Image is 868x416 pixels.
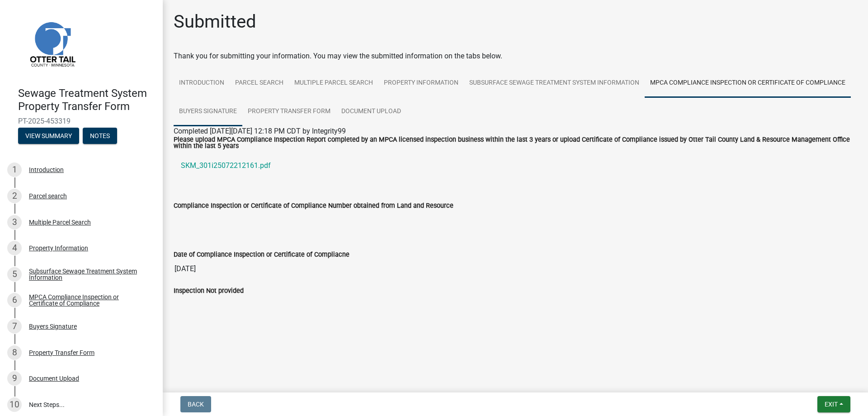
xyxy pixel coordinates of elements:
div: MPCA Compliance Inspection or Certificate of Compliance [29,294,148,306]
div: 3 [7,215,22,230]
span: PT-2025-453319 [18,117,145,125]
button: Back [180,396,211,412]
div: 6 [7,293,22,307]
a: Subsurface Sewage Treatment System Information [464,69,645,98]
div: Document Upload [29,375,79,382]
div: Property Information [29,245,88,251]
label: Compliance Inspection or Certificate of Compliance Number obtained from Land and Resource [174,203,453,209]
a: Property Transfer Form [242,97,336,126]
wm-modal-confirm: Summary [18,133,79,140]
div: 2 [7,189,22,203]
div: Parcel search [29,193,67,199]
a: Introduction [174,69,230,98]
div: Thank you for submitting your information. You may view the submitted information on the tabs below. [174,51,857,62]
div: 9 [7,371,22,386]
div: 1 [7,163,22,177]
div: 5 [7,267,22,282]
img: Otter Tail County, Minnesota [18,10,86,77]
button: View Summary [18,128,79,144]
span: Exit [825,401,838,408]
a: Buyers Signature [174,97,242,126]
label: Inspection Not provided [174,288,244,294]
label: Date of Compliance Inspection or Certificate of Compliacne [174,252,349,258]
div: Multiple Parcel Search [29,219,91,225]
button: Exit [817,396,850,412]
div: 10 [7,397,22,412]
wm-modal-confirm: Notes [83,133,117,140]
div: 8 [7,345,22,360]
a: MPCA Compliance Inspection or Certificate of Compliance [645,69,851,98]
h1: Submitted [174,11,256,33]
div: 7 [7,319,22,334]
label: Please upload MPCA Compliance Inspection Report completed by an MPCA licensed inspection business... [174,137,857,150]
span: Back [188,401,204,408]
h4: Sewage Treatment System Property Transfer Form [18,87,156,113]
a: SKM_301i25072212161.pdf [174,155,857,177]
div: Subsurface Sewage Treatment System Information [29,268,148,281]
a: Property Information [378,69,464,98]
span: Completed [DATE][DATE] 12:18 PM CDT by Integrity99 [174,127,346,135]
div: Introduction [29,167,64,173]
a: Parcel search [230,69,289,98]
a: Multiple Parcel Search [289,69,378,98]
div: Buyers Signature [29,323,77,330]
button: Notes [83,128,117,144]
div: Property Transfer Form [29,349,94,356]
a: Document Upload [336,97,406,126]
div: 4 [7,241,22,255]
